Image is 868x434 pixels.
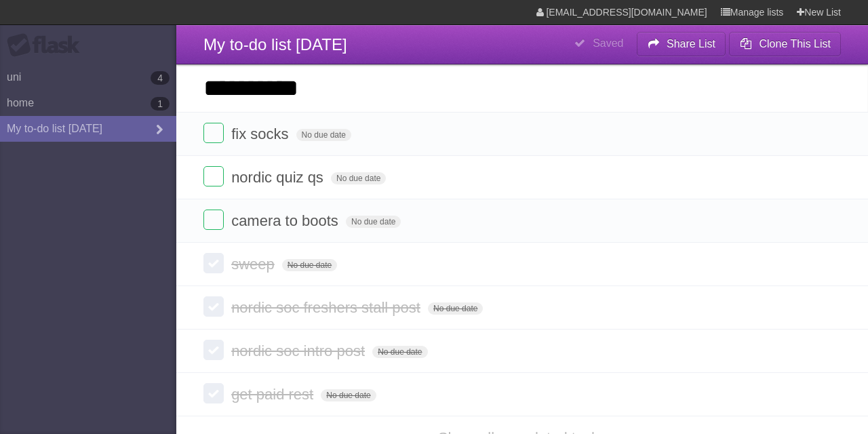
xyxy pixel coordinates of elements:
[729,32,841,56] button: Clone This List
[428,302,483,315] span: No due date
[151,97,170,111] b: 1
[667,38,715,50] b: Share List
[331,172,386,184] span: No due date
[203,210,224,230] label: Done
[151,71,170,85] b: 4
[282,259,337,271] span: No due date
[231,342,368,359] span: nordic soc intro post
[203,35,347,54] span: My to-do list [DATE]
[759,38,831,50] b: Clone This List
[637,32,726,56] button: Share List
[231,386,317,403] span: get paid rest
[593,37,623,49] b: Saved
[203,123,224,143] label: Done
[203,340,224,360] label: Done
[203,166,224,186] label: Done
[7,33,88,58] div: Flask
[296,129,351,141] span: No due date
[346,216,401,228] span: No due date
[372,346,427,358] span: No due date
[203,383,224,403] label: Done
[321,389,376,401] span: No due date
[231,299,424,316] span: nordic soc freshers stall post
[231,125,292,142] span: fix socks
[231,169,327,186] span: nordic quiz qs
[203,296,224,317] label: Done
[231,212,342,229] span: camera to boots
[231,256,278,273] span: sweep
[203,253,224,273] label: Done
